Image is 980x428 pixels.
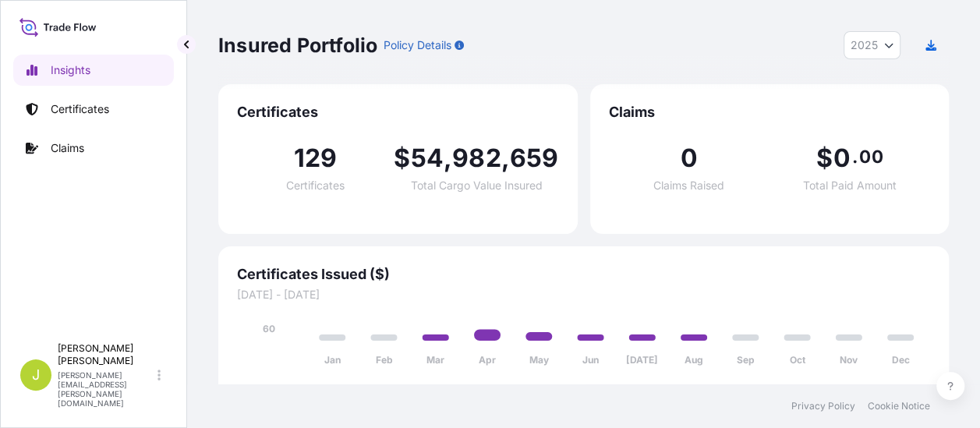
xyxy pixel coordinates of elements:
span: 0 [833,146,850,171]
span: J [32,367,40,383]
a: Privacy Policy [791,400,855,412]
span: Total Cargo Value Insured [410,180,542,191]
span: 0 [681,146,698,171]
span: 982 [452,146,501,171]
tspan: Mar [426,354,444,366]
tspan: Nov [840,354,858,366]
p: Insured Portfolio [218,33,377,58]
tspan: 60 [263,323,275,334]
tspan: Feb [375,354,392,366]
span: Certificates Issued ($) [237,265,930,284]
tspan: Jun [582,354,599,366]
span: . [852,150,858,163]
span: , [444,146,452,171]
a: Cookie Notice [868,400,930,412]
tspan: Aug [685,354,703,366]
a: Claims [13,133,174,164]
span: Certificates [237,103,559,122]
tspan: May [529,354,550,366]
span: $ [816,146,833,171]
p: Certificates [51,101,109,117]
p: [PERSON_NAME] [PERSON_NAME] [58,342,154,367]
tspan: Jan [324,354,341,366]
span: [DATE] - [DATE] [237,287,930,302]
p: Policy Details [384,37,451,53]
tspan: Dec [891,354,909,366]
a: Insights [13,55,174,86]
span: 00 [859,150,883,163]
a: Certificates [13,94,174,125]
span: Claims Raised [653,180,724,191]
span: 54 [410,146,443,171]
span: Certificates [286,180,345,191]
span: Total Paid Amount [803,180,897,191]
span: Claims [609,103,931,122]
tspan: Apr [479,354,496,366]
tspan: [DATE] [626,354,658,366]
span: 129 [294,146,338,171]
tspan: Sep [737,354,755,366]
button: Year Selector [844,31,900,59]
tspan: Oct [789,354,805,366]
p: Claims [51,140,84,156]
p: Insights [51,62,90,78]
span: $ [394,146,410,171]
span: 659 [510,146,559,171]
span: , [501,146,510,171]
p: [PERSON_NAME][EMAIL_ADDRESS][PERSON_NAME][DOMAIN_NAME] [58,370,154,408]
span: 2025 [851,37,878,53]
